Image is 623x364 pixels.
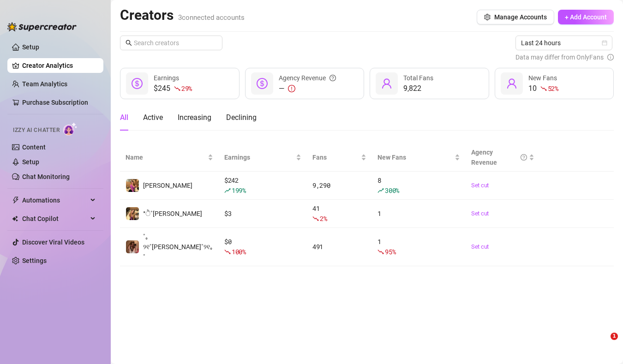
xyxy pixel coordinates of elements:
span: 1 [611,333,618,340]
div: All [120,112,128,123]
span: New Fans [377,152,453,162]
span: ˚｡୨୧˚[PERSON_NAME]˚୨୧｡˚ [143,233,213,261]
span: user [506,78,517,89]
img: Chat Copilot [12,215,18,222]
input: Search creators [134,38,210,48]
img: AI Chatter [63,122,78,136]
span: rise [224,187,231,194]
div: 1 [377,209,460,219]
span: 100 % [232,247,246,256]
span: Last 24 hours [521,36,607,50]
div: $ 0 [224,237,301,257]
img: Daniela [126,179,139,192]
span: question-circle [521,147,527,167]
span: fall [312,215,319,222]
a: Creator Analytics [22,58,96,73]
a: Setup [22,43,39,51]
span: 3 connected accounts [178,13,245,22]
span: 52 % [548,84,558,93]
span: dollar-circle [257,78,268,89]
span: Earnings [224,152,294,162]
div: Active [143,112,163,123]
span: Manage Accounts [494,13,547,21]
a: Set cut [471,181,534,190]
th: Name [120,143,219,172]
span: calendar [602,40,607,46]
th: New Fans [372,143,466,172]
span: exclamation-circle [288,85,295,92]
div: $ 3 [224,209,301,219]
th: Earnings [219,143,307,172]
span: fall [224,249,231,255]
a: Discover Viral Videos [22,239,84,246]
span: dollar-circle [132,78,143,89]
div: $245 [154,83,192,94]
iframe: Intercom live chat [592,333,614,355]
div: Declining [226,112,257,123]
span: fall [540,85,547,92]
h2: Creators [120,6,245,24]
span: user [381,78,392,89]
span: 2 % [320,214,327,223]
span: Earnings [154,74,179,82]
div: 10 [528,83,558,94]
img: logo-BBDzfeDw.svg [7,22,77,31]
span: setting [484,14,491,20]
span: [PERSON_NAME] [143,182,192,189]
div: — [279,83,336,94]
div: Agency Revenue [279,73,336,83]
div: 41 [312,203,366,224]
span: New Fans [528,74,557,82]
img: *ੈ˚daniela*ੈ [126,207,139,220]
div: 491 [312,242,366,252]
th: Fans [307,143,372,172]
span: Chat Copilot [22,211,88,226]
span: thunderbolt [12,197,19,204]
span: 95 % [385,247,395,256]
div: $ 242 [224,175,301,196]
div: Agency Revenue [471,147,527,167]
span: fall [377,249,384,255]
a: Set cut [471,209,534,218]
span: Name [126,152,206,162]
div: Increasing [178,112,211,123]
span: rise [377,187,384,194]
div: 9,822 [403,83,433,94]
span: + Add Account [565,13,607,21]
a: Content [22,143,46,151]
span: 300 % [385,186,399,195]
button: + Add Account [558,10,614,24]
span: Data may differ from OnlyFans [515,52,604,62]
button: Manage Accounts [477,10,554,24]
span: *ੈ˚[PERSON_NAME] [143,210,202,217]
span: Fans [312,152,359,162]
a: Settings [22,257,47,264]
img: ˚｡୨୧˚Quinn˚୨୧｡˚ [126,240,139,253]
span: Total Fans [403,74,433,82]
a: Team Analytics [22,80,67,88]
a: Chat Monitoring [22,173,70,180]
a: Purchase Subscription [22,95,96,110]
a: Setup [22,158,39,166]
span: Automations [22,193,88,208]
span: info-circle [607,52,614,62]
span: question-circle [329,73,336,83]
span: fall [174,85,180,92]
a: Set cut [471,242,534,251]
div: 1 [377,237,460,257]
div: 9,290 [312,180,366,191]
div: 8 [377,175,460,196]
span: 29 % [181,84,192,93]
span: search [126,40,132,46]
span: 199 % [232,186,246,195]
span: Izzy AI Chatter [13,126,60,135]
